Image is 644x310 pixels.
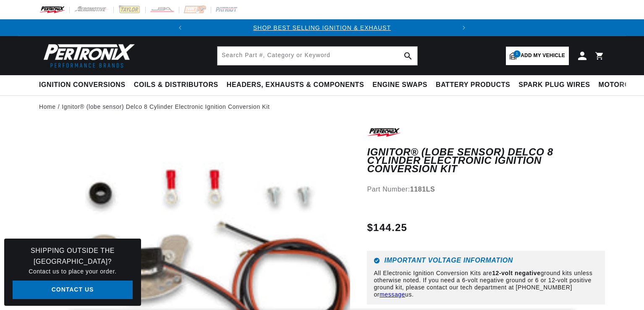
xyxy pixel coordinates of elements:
summary: Spark Plug Wires [514,75,594,95]
slideshow-component: Translation missing: en.sections.announcements.announcement_bar [18,19,626,36]
div: Part Number: [367,184,605,195]
a: SHOP BEST SELLING IGNITION & EXHAUST [253,24,391,31]
h1: Ignitor® (lobe sensor) Delco 8 Cylinder Electronic Ignition Conversion Kit [367,148,605,173]
button: Translation missing: en.sections.announcements.previous_announcement [172,19,188,36]
input: Search Part #, Category or Keyword [217,47,417,65]
img: Pertronix [39,41,136,70]
span: Ignition Conversions [39,81,126,89]
h3: Shipping Outside the [GEOGRAPHIC_DATA]? [13,245,133,267]
summary: Coils & Distributors [130,75,223,95]
button: Translation missing: en.sections.announcements.next_announcement [456,19,472,36]
span: Battery Products [436,81,510,89]
strong: 1181LS [410,186,435,193]
span: $144.25 [367,220,407,235]
strong: 12-volt negative [492,270,540,276]
p: Contact us to place your order. [13,267,133,276]
a: 1Add my vehicle [506,47,569,65]
summary: Ignition Conversions [39,75,130,95]
p: All Electronic Ignition Conversion Kits are ground kits unless otherwise noted. If you need a 6-v... [374,270,598,298]
span: 1 [513,50,521,58]
h6: Important Voltage Information [374,257,598,264]
summary: Headers, Exhausts & Components [223,75,368,95]
a: message [380,291,405,298]
nav: breadcrumbs [39,102,605,111]
span: Headers, Exhausts & Components [227,81,364,89]
summary: Battery Products [432,75,514,95]
span: Spark Plug Wires [518,81,590,89]
a: Contact Us [13,281,133,299]
summary: Engine Swaps [368,75,432,95]
span: Add my vehicle [521,52,565,60]
button: search button [399,47,417,65]
a: Ignitor® (lobe sensor) Delco 8 Cylinder Electronic Ignition Conversion Kit [62,102,270,111]
div: 1 of 2 [188,23,456,32]
span: Engine Swaps [372,81,427,89]
div: Announcement [188,23,456,32]
span: Coils & Distributors [134,81,218,89]
a: Home [39,102,56,111]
